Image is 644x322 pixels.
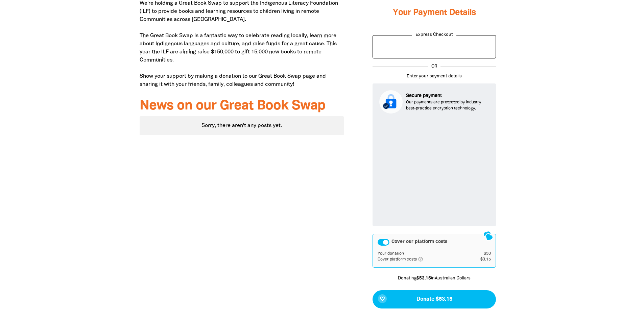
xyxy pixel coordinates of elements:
[373,290,496,308] button: favorite_borderDonate $53.15
[378,251,470,256] td: Your donation
[416,276,431,280] b: $53.15
[406,99,489,112] p: Our payments are protected by industry best-practice encryption technology.
[416,297,452,302] span: Donate $53.15
[140,99,344,114] h3: News on our Great Book Swap
[378,239,389,246] button: Cover our platform costs
[378,256,470,263] td: Cover platform costs
[406,92,489,99] p: Secure payment
[378,119,491,221] iframe: Secure payment input frame
[470,251,491,256] td: $50
[376,39,492,54] iframe: PayPal-paypal
[418,256,429,262] i: help_outlined
[428,64,440,70] p: OR
[373,73,496,80] p: Enter your payment details
[373,275,496,282] p: Donating in Australian Dollars
[140,116,344,135] div: Paginated content
[140,116,344,135] div: Sorry, there aren't any posts yet.
[380,296,385,301] i: favorite_border
[470,256,491,263] td: $3.15
[412,32,456,39] legend: Express Checkout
